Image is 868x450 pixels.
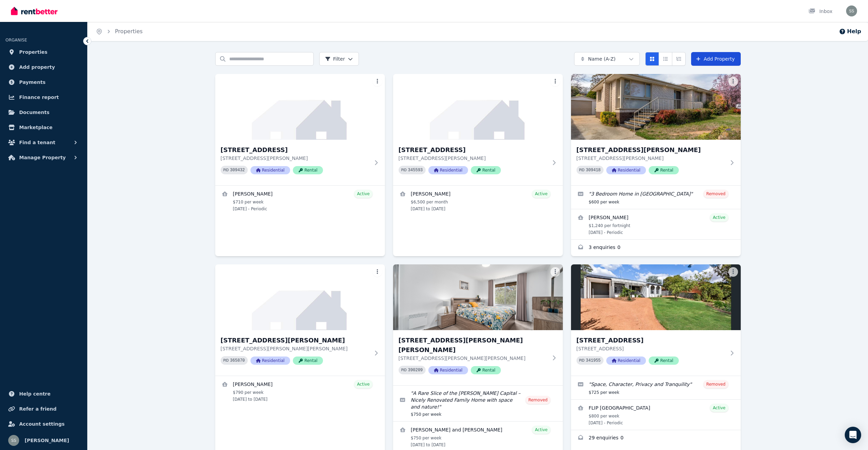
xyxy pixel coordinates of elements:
p: [STREET_ADDRESS][PERSON_NAME][PERSON_NAME] [221,345,370,352]
img: 43 Cumpston Pl, MacGregor [393,264,563,330]
a: Account settings [5,417,82,431]
small: PID [579,168,585,172]
h3: [STREET_ADDRESS][PERSON_NAME][PERSON_NAME] [399,336,548,355]
h3: [STREET_ADDRESS][PERSON_NAME] [576,145,726,155]
span: Documents [19,108,50,116]
div: Inbox [808,8,832,15]
button: Find a tenant [5,136,82,149]
button: Filter [319,52,359,66]
span: Add property [19,63,55,71]
code: 345593 [408,168,423,173]
span: Rental [649,166,679,174]
a: Help centre [5,387,82,401]
small: PID [401,168,407,172]
p: [STREET_ADDRESS][PERSON_NAME] [221,155,370,162]
a: View details for Amanda Baker [571,209,741,239]
a: 6A Bear Place, Chisholm[STREET_ADDRESS][STREET_ADDRESS][PERSON_NAME]PID 309432ResidentialRental [215,74,385,185]
a: Marketplace [5,121,82,134]
span: Rental [293,166,323,174]
span: Finance report [19,93,59,101]
p: [STREET_ADDRESS][PERSON_NAME] [399,155,548,162]
span: Residential [606,357,646,365]
a: View details for Derek Chanakira [215,376,385,406]
img: Shiva Sapkota [846,5,857,16]
code: 309418 [586,168,600,173]
span: Payments [19,78,46,86]
span: Manage Property [19,153,66,162]
a: Enquiries for 24A McInnes Street, Weston [571,240,741,256]
button: More options [728,267,738,277]
img: 6A Bear Place, Chisholm [215,74,385,140]
a: 6B Bear Place, Chisholm[STREET_ADDRESS][STREET_ADDRESS][PERSON_NAME]PID 345593ResidentialRental [393,74,563,185]
small: PID [223,168,229,172]
span: Residential [606,166,646,174]
span: Rental [471,366,501,374]
img: Shiva Sapkota [8,435,19,446]
nav: Breadcrumb [88,22,151,41]
a: Finance report [5,90,82,104]
span: Residential [428,366,468,374]
img: 24B McInnes St, Weston [215,264,385,330]
h3: [STREET_ADDRESS] [576,336,726,345]
button: Help [839,27,861,36]
p: [STREET_ADDRESS] [576,345,726,352]
span: Residential [250,166,290,174]
span: Help centre [19,390,51,398]
code: 390209 [408,368,423,373]
a: Documents [5,105,82,119]
a: View details for FLIP Australia [571,400,741,430]
a: 24B McInnes St, Weston[STREET_ADDRESS][PERSON_NAME][STREET_ADDRESS][PERSON_NAME][PERSON_NAME]PID ... [215,264,385,376]
button: Expanded list view [672,52,686,66]
button: More options [373,267,382,277]
a: Refer a friend [5,402,82,416]
small: PID [223,359,229,362]
button: More options [728,77,738,86]
div: Open Intercom Messenger [845,427,861,443]
span: Residential [250,357,290,365]
a: 24A McInnes Street, Weston[STREET_ADDRESS][PERSON_NAME][STREET_ADDRESS][PERSON_NAME]PID 309418Res... [571,74,741,185]
span: Properties [19,48,48,56]
span: ORGANISE [5,38,27,42]
span: Find a tenant [19,138,55,147]
h3: [STREET_ADDRESS][PERSON_NAME] [221,336,370,345]
button: More options [550,267,560,277]
a: View details for Gurjit Singh [215,186,385,216]
small: PID [401,368,407,372]
a: Properties [5,45,82,59]
small: PID [579,359,585,362]
p: [STREET_ADDRESS][PERSON_NAME][PERSON_NAME] [399,355,548,362]
h3: [STREET_ADDRESS] [399,145,548,155]
img: 204 Tillyard Drive, Fraser [571,264,741,330]
span: Residential [428,166,468,174]
button: More options [373,77,382,86]
p: [STREET_ADDRESS][PERSON_NAME] [576,155,726,162]
a: Add Property [691,52,741,66]
button: Manage Property [5,151,82,164]
a: Properties [115,28,143,35]
code: 341955 [586,358,600,363]
img: 6B Bear Place, Chisholm [393,74,563,140]
img: RentBetter [11,6,57,16]
a: 204 Tillyard Drive, Fraser[STREET_ADDRESS][STREET_ADDRESS]PID 341955ResidentialRental [571,264,741,376]
a: 43 Cumpston Pl, MacGregor[STREET_ADDRESS][PERSON_NAME][PERSON_NAME][STREET_ADDRESS][PERSON_NAME][... [393,264,563,385]
span: Rental [293,357,323,365]
span: Marketplace [19,123,52,132]
span: Rental [471,166,501,174]
a: Edit listing: 3 Bedroom Home in Weston [571,186,741,209]
h3: [STREET_ADDRESS] [221,145,370,155]
span: Name (A-Z) [588,55,616,62]
a: Add property [5,60,82,74]
span: Refer a friend [19,405,56,413]
span: Filter [325,55,345,62]
code: 309432 [230,168,245,173]
span: Rental [649,357,679,365]
span: Account settings [19,420,65,428]
button: Compact list view [659,52,672,66]
a: View details for Derek Chanakira [393,186,563,216]
button: More options [550,77,560,86]
span: [PERSON_NAME] [25,436,69,445]
div: View options [645,52,686,66]
img: 24A McInnes Street, Weston [571,74,741,140]
code: 365870 [230,358,245,363]
button: Name (A-Z) [574,52,640,66]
